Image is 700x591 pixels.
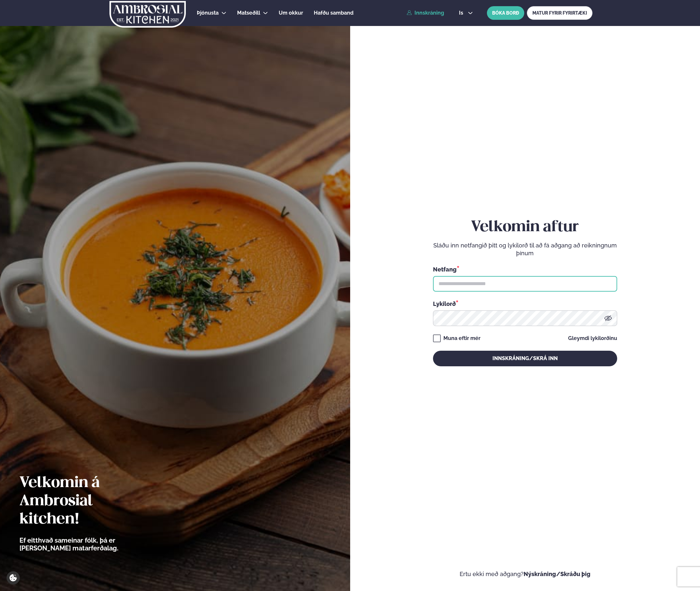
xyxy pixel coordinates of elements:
[433,218,617,236] h2: Velkomin aftur
[197,9,219,17] a: Þjónusta
[6,571,20,585] a: Cookie settings
[433,351,617,366] button: Innskráning/Skrá inn
[568,336,617,341] a: Gleymdi lykilorðinu
[279,9,303,17] a: Um okkur
[237,10,260,16] span: Matseðill
[459,10,465,16] span: is
[527,6,592,20] a: MATUR FYRIR FYRIRTÆKI
[314,10,353,16] span: Hafðu samband
[433,265,617,273] div: Netfang
[524,571,591,577] a: Nýskráning/Skráðu þig
[370,570,681,578] p: Ertu ekki með aðgang?
[454,10,478,16] button: is
[433,242,617,257] p: Sláðu inn netfangið þitt og lykilorð til að fá aðgang að reikningnum þínum
[19,474,154,529] h2: Velkomin á Ambrosial kitchen!
[19,536,154,552] p: Ef eitthvað sameinar fólk, þá er [PERSON_NAME] matarferðalag.
[407,10,444,16] a: Innskráning
[197,10,219,16] span: Þjónusta
[314,9,353,17] a: Hafðu samband
[109,1,186,28] img: logo
[237,9,260,17] a: Matseðill
[487,6,524,20] button: BÓKA BORÐ
[433,299,617,308] div: Lykilorð
[279,10,303,16] span: Um okkur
